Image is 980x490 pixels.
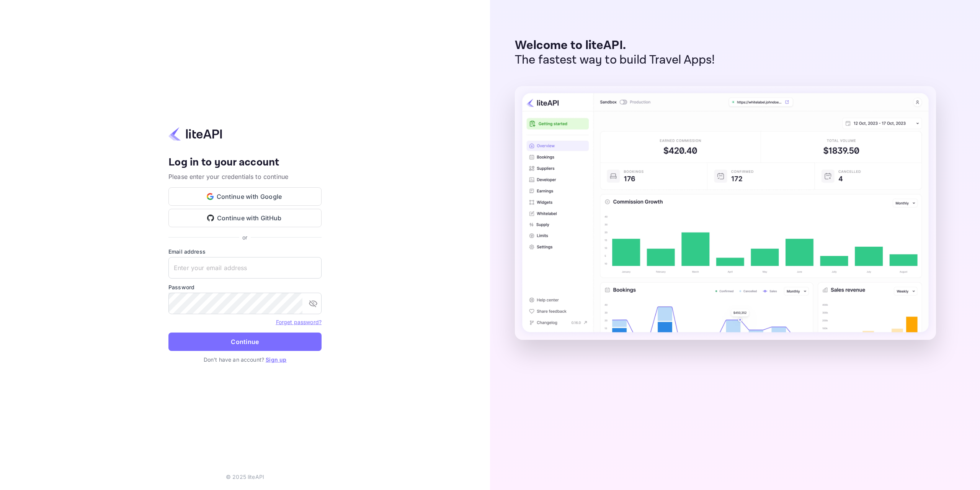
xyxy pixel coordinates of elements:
[168,356,322,364] p: Don't have an account?
[168,126,222,141] img: liteapi
[168,333,322,351] button: Continue
[168,187,322,206] button: Continue with Google
[168,247,322,256] label: Email address
[168,257,322,279] input: Enter your email address
[276,318,322,326] a: Forget password?
[515,86,936,340] img: liteAPI Dashboard Preview
[168,172,322,181] p: Please enter your credentials to continue
[515,53,715,67] p: The fastest way to build Travel Apps!
[266,356,286,363] a: Sign up
[242,233,247,241] p: or
[168,156,322,169] h4: Log in to your account
[168,283,322,291] label: Password
[168,209,322,227] button: Continue with GitHub
[305,296,321,311] button: toggle password visibility
[515,38,715,53] p: Welcome to liteAPI.
[226,473,264,481] p: © 2025 liteAPI
[276,319,322,325] a: Forget password?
